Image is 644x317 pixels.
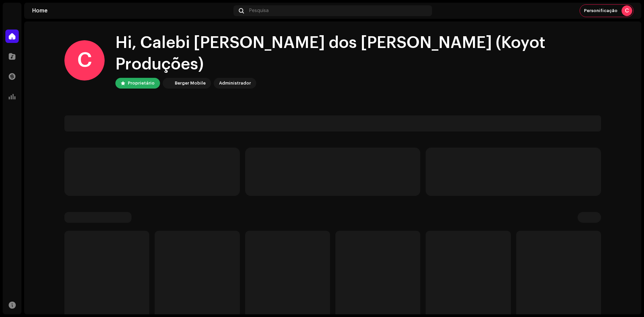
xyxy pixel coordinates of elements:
div: Proprietário [128,79,155,87]
div: Hi, Calebi [PERSON_NAME] dos [PERSON_NAME] (Koyot Produções) [115,32,601,75]
div: Home [32,8,231,13]
div: Administrador [219,79,251,87]
span: Personificação [584,8,618,13]
div: C [622,5,632,16]
img: 70c0b94c-19e5-4c8c-a028-e13e35533bab [164,79,172,87]
div: C [64,40,105,81]
span: Pesquisa [249,8,269,13]
div: Berger Mobile [175,79,206,87]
